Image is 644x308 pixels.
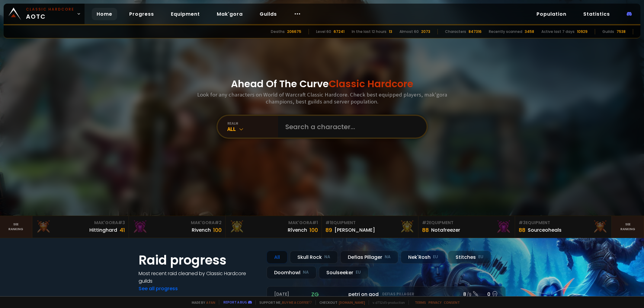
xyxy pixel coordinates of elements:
a: #1Equipment89[PERSON_NAME] [322,216,418,238]
small: NA [385,254,391,260]
a: Consent [444,300,460,305]
div: Rivench [192,226,211,234]
a: Privacy [428,300,441,305]
a: Classic HardcoreAOTC [4,4,85,24]
a: Buy me a coffee [282,300,312,305]
a: Home [92,8,117,20]
h4: Most recent raid cleaned by Classic Hardcore guilds [139,270,259,285]
h1: Raid progress [139,251,259,270]
div: 88 [422,226,429,234]
span: # 2 [215,220,222,226]
div: 13 [389,29,392,34]
a: Mak'Gora#1Rîvench100 [226,216,322,238]
div: All [267,251,287,264]
a: #3Equipment88Sourceoheals [515,216,612,238]
h3: Look for any characters on World of Warcraft Classic Hardcore. Check best equipped players, mak'g... [195,91,450,105]
div: Almost 60 [399,29,419,34]
div: 67241 [334,29,344,34]
div: 7538 [617,29,626,34]
div: Notafreezer [431,226,460,234]
small: Classic Hardcore [26,7,74,12]
a: Mak'Gora#2Rivench100 [129,216,226,238]
div: Recently scanned [489,29,522,34]
div: Active last 7 days [541,29,575,34]
a: Progress [124,8,159,20]
span: Checkout [316,300,365,305]
div: Mak'Gora [229,220,318,226]
small: EU [433,254,438,260]
div: 3458 [525,29,534,34]
div: Mak'Gora [36,220,125,226]
div: 847316 [469,29,482,34]
div: 41 [120,226,125,234]
div: Doomhowl [267,266,316,279]
div: Guilds [602,29,614,34]
span: AOTC [26,7,74,21]
div: 2073 [421,29,430,34]
a: #2Equipment88Notafreezer [418,216,515,238]
div: Sourceoheals [528,226,562,234]
small: EU [478,254,483,260]
small: NA [303,269,309,275]
a: See all progress [139,285,178,292]
div: 89 [325,226,332,234]
div: Defias Pillager [340,251,398,264]
span: Made by [188,300,215,305]
span: # 3 [118,220,125,226]
div: 100 [213,226,222,234]
a: Seeranking [612,216,644,238]
div: Stitches [448,251,491,264]
div: 206675 [287,29,301,34]
div: Equipment [422,220,511,226]
div: Soulseeker [319,266,368,279]
small: NA [324,254,330,260]
div: Characters [445,29,466,34]
a: [DOMAIN_NAME] [339,300,365,305]
a: Report a bug [223,300,247,304]
div: Deaths [271,29,285,34]
a: Population [532,8,571,20]
a: Mak'gora [212,8,248,20]
div: Skull Rock [290,251,338,264]
div: 10929 [577,29,588,34]
div: Equipment [519,220,608,226]
span: Support me, [255,300,312,305]
a: Mak'Gora#3Hittinghard41 [32,216,129,238]
a: [DATE]zgpetri on godDefias Pillager8 /90 [267,286,506,302]
div: Nek'Rosh [401,251,446,264]
a: Guilds [255,8,282,20]
div: Mak'Gora [133,220,222,226]
a: Statistics [578,8,615,20]
input: Search a character... [282,116,419,138]
div: 88 [519,226,525,234]
h1: Ahead Of The Curve [231,77,413,91]
div: 100 [309,226,318,234]
span: # 3 [519,220,526,226]
a: a fan [206,300,215,305]
div: Rîvench [288,226,307,234]
div: Hittinghard [89,226,117,234]
div: In the last 12 hours [352,29,386,34]
div: realm [227,121,278,125]
div: Equipment [325,220,415,226]
span: # 1 [325,220,331,226]
span: Classic Hardcore [329,77,413,90]
div: Level 60 [316,29,331,34]
small: EU [356,269,361,275]
div: [PERSON_NAME] [335,226,375,234]
span: # 2 [422,220,429,226]
a: Terms [415,300,426,305]
a: Equipment [166,8,205,20]
span: # 1 [312,220,318,226]
div: All [227,125,278,132]
span: v. d752d5 - production [369,300,405,305]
